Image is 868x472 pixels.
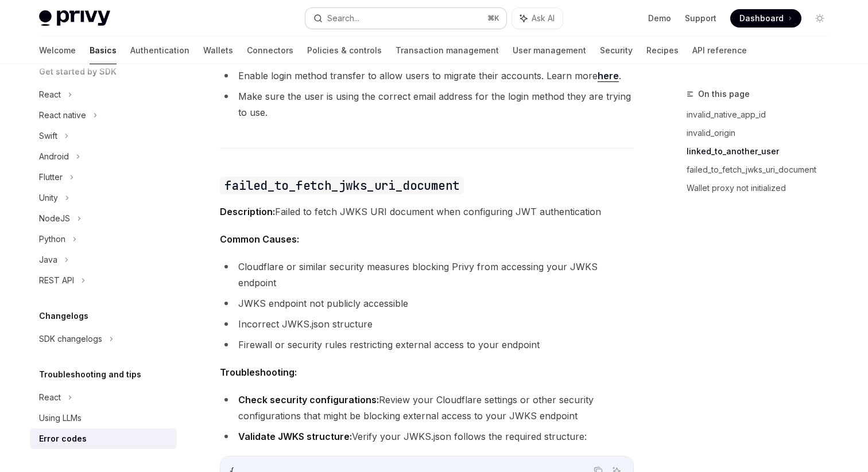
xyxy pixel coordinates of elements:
a: User management [513,37,586,64]
div: NodeJS [39,212,70,225]
strong: Troubleshooting: [220,366,297,378]
a: Policies & controls [307,37,382,64]
strong: Validate JWKS structure: [238,431,352,442]
li: Review your Cloudflare settings or other security configurations that might be blocking external ... [220,392,634,424]
span: Dashboard [739,13,784,24]
h5: Changelogs [39,309,88,323]
a: Using LLMs [30,408,177,428]
button: Search...⌘K [305,8,506,29]
a: Recipes [646,37,679,64]
a: Transaction management [396,37,499,64]
div: REST API [39,274,74,287]
li: Firewall or security rules restricting external access to your endpoint [220,337,634,353]
a: invalid_origin [687,124,838,142]
span: On this page [698,87,750,101]
code: failed_to_fetch_jwks_uri_document [220,177,464,194]
div: Flutter [39,170,63,184]
div: Python [39,232,65,246]
div: React native [39,108,86,122]
a: Welcome [39,37,76,64]
strong: Check security configurations: [238,394,379,405]
strong: Description: [220,206,275,217]
strong: Common Causes: [220,233,299,245]
a: Error codes [30,428,177,449]
a: Connectors [247,37,293,64]
li: Cloudflare or similar security measures blocking Privy from accessing your JWKS endpoint [220,259,634,291]
a: Basics [90,37,117,64]
li: Incorrect JWKS.json structure [220,316,634,332]
li: Make sure the user is using the correct email address for the login method they are trying to use. [220,88,634,120]
div: Error codes [39,432,87,446]
a: Wallet proxy not initialized [687,179,838,197]
div: Search... [327,11,359,25]
a: failed_to_fetch_jwks_uri_document [687,161,838,179]
a: Authentication [130,37,189,64]
li: JWKS endpoint not publicly accessible [220,295,634,311]
img: light logo [39,10,110,26]
li: Enable login method transfer to allow users to migrate their accounts. Learn more . [220,68,634,84]
a: Dashboard [730,9,801,28]
a: API reference [692,37,747,64]
span: ⌘ K [487,14,499,23]
div: Android [39,150,69,163]
h5: Troubleshooting and tips [39,368,141,381]
span: Failed to fetch JWKS URI document when configuring JWT authentication [220,204,634,220]
button: Toggle dark mode [811,9,829,28]
span: Ask AI [532,13,555,24]
div: Swift [39,129,57,143]
div: React [39,88,61,102]
a: Support [685,13,716,24]
a: linked_to_another_user [687,142,838,161]
a: Demo [648,13,671,24]
div: Unity [39,191,58,205]
div: SDK changelogs [39,332,102,346]
div: Using LLMs [39,411,82,425]
a: here [598,70,619,82]
a: Wallets [203,37,233,64]
li: Verify your JWKS.json follows the required structure: [220,428,634,444]
div: Java [39,253,57,267]
a: Security [600,37,633,64]
button: Ask AI [512,8,563,29]
a: invalid_native_app_id [687,106,838,124]
div: React [39,391,61,404]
